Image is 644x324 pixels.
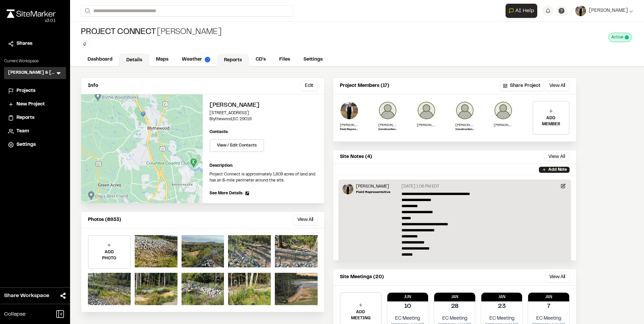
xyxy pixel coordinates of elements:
button: Search [81,5,93,17]
p: Contacts: [210,129,228,135]
button: Share Project [500,80,544,91]
button: View All [293,215,318,225]
a: Files [272,53,297,66]
img: Edwin Stadsvold [340,101,359,120]
p: [PERSON_NAME] [378,123,397,128]
button: View All [545,80,570,91]
p: Add Note [548,167,567,173]
button: Edit [300,80,318,91]
a: Settings [297,53,329,66]
img: Ryan Barnes [378,101,397,120]
a: Team [8,128,62,135]
p: EC Meeting [390,315,426,322]
img: William Eubank [417,101,436,120]
p: Site Meetings (20) [340,273,384,281]
a: Reports [217,54,249,67]
div: Open AI Assistant [506,4,540,18]
p: Jan [528,294,569,300]
p: [DATE] 1:06 PM EDT [401,184,439,190]
a: Settings [8,141,62,149]
a: CD's [249,53,272,66]
span: Team [17,128,29,135]
p: ADD MEETING [341,309,381,321]
p: [PERSON_NAME] [340,123,359,128]
a: Details [119,54,149,67]
span: Collapse [4,310,26,318]
p: 23 [498,302,506,311]
button: [PERSON_NAME] [575,5,633,16]
p: ADD MEMBER [533,115,569,127]
img: User [575,5,586,16]
p: Description: [210,163,318,169]
p: Construction Manager [455,128,474,132]
img: Darrin C. Sanders [455,101,474,120]
button: Open AI Assistant [506,4,537,18]
p: Site Notes (4) [340,153,372,161]
button: View All [545,272,570,283]
h2: [PERSON_NAME] [210,101,318,110]
p: EC Meeting [484,315,520,322]
p: [PERSON_NAME] [417,123,436,128]
span: Projects [17,87,35,95]
img: Lauren Davenport [494,101,513,120]
span: Project Connect [81,27,156,38]
span: This project is active and counting against your active project count. [625,35,629,39]
h3: [PERSON_NAME] & [PERSON_NAME] [8,70,55,76]
span: New Project [17,101,45,108]
img: Edwin Stadsvold [343,184,353,194]
p: EC Meeting [531,315,567,322]
div: [PERSON_NAME] [81,27,221,38]
p: [PERSON_NAME] [455,123,474,128]
img: rebrand.png [7,9,56,18]
p: [PERSON_NAME] [494,123,513,128]
a: Shares [8,40,62,47]
p: EC Meeting [437,315,473,322]
p: ADD PHOTO [89,249,130,261]
p: [PERSON_NAME] [356,184,390,190]
p: Photos (8933) [88,216,121,224]
span: See More Details [210,190,243,196]
p: Field Representative [356,190,390,195]
p: Field Representative [340,128,359,132]
p: Current Workspace [4,58,66,64]
a: Projects [8,87,62,95]
span: [PERSON_NAME] [589,7,628,14]
p: Construction Admin [378,128,397,132]
p: [STREET_ADDRESS] [210,110,318,116]
a: Dashboard [81,53,119,66]
p: 10 [404,302,411,311]
button: View / Edit Contacts [210,139,264,152]
span: Reports [17,114,34,122]
p: Project Connect is approximately 1,609 acres of land and has an 8-mile perimeter around the site. [210,171,318,184]
img: precipai.png [205,57,210,62]
a: New Project [8,101,62,108]
a: Maps [149,53,175,66]
div: This project is active and counting against your active project count. [608,33,632,42]
span: Shares [17,40,32,47]
p: Blythewood , SC 29016 [210,116,318,122]
div: Oh geez...please don't... [7,18,56,24]
p: 7 [547,302,550,311]
p: Project Members (17) [340,82,389,90]
span: Share Workspace [4,292,49,300]
button: View All [544,153,570,161]
a: Weather [175,53,217,66]
p: Jan [481,294,522,300]
p: Jan [434,294,475,300]
p: Info [88,82,98,90]
span: AI Help [515,7,534,15]
button: Edit Tags [81,40,88,48]
a: Reports [8,114,62,122]
p: Jun [387,294,428,300]
span: Settings [17,141,36,149]
p: 28 [451,302,459,311]
span: Active [611,34,623,40]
